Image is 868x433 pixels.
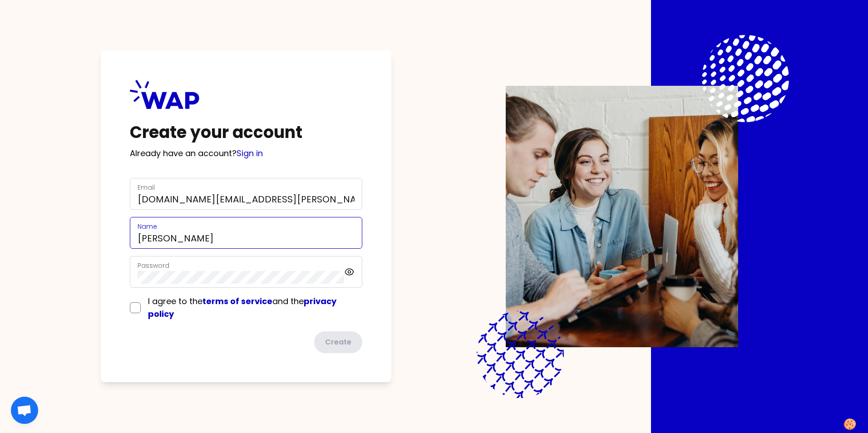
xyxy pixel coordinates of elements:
[148,295,336,320] span: I agree to the and the
[138,222,157,231] label: Name
[237,148,263,159] a: Sign in
[138,183,155,192] label: Email
[138,261,169,270] label: Password
[506,86,738,347] img: Description
[314,331,362,353] button: Create
[130,123,362,142] h1: Create your account
[202,295,272,307] a: terms of service
[130,147,362,160] p: Already have an account?
[11,397,38,424] a: 채팅 열기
